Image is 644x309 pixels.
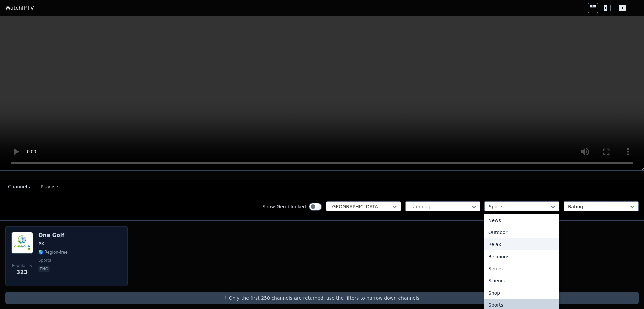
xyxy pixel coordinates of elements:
[16,268,28,276] span: 323
[484,287,559,299] div: Shop
[38,258,51,263] span: sports
[41,181,60,193] button: Playlists
[484,238,559,250] div: Relax
[11,232,33,254] img: One Golf
[38,241,44,247] span: PK
[484,275,559,287] div: Science
[8,181,30,193] button: Channels
[5,4,34,12] a: WatchIPTV
[484,263,559,275] div: Series
[8,295,636,301] p: ❗️Only the first 250 channels are returned, use the filters to narrow down channels.
[38,266,50,272] p: eng
[484,250,559,263] div: Religious
[38,232,68,239] h6: One Golf
[484,214,559,226] div: News
[262,203,306,210] label: Show Geo-blocked
[12,263,32,268] span: Popularity
[38,249,68,255] span: 🌎 Region-free
[484,226,559,238] div: Outdoor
